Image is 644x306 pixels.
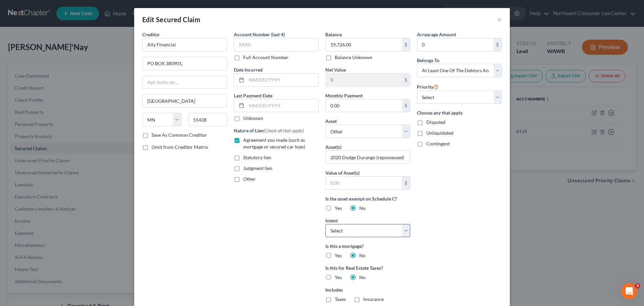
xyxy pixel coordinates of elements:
[325,143,341,150] label: Asset(s)
[325,169,360,176] label: Value of Asset(s)
[142,15,200,24] div: Edit Secured Claim
[152,132,207,138] label: Save As Common Creditor
[326,99,402,112] input: 0.00
[359,205,366,211] span: No
[417,109,502,116] label: Choose any that apply
[426,141,450,146] span: Contingent
[426,130,453,136] span: Unliquidated
[426,119,445,125] span: Disputed
[417,57,439,63] span: Belongs To
[402,99,410,112] div: $
[325,217,338,224] label: Intent
[335,54,372,61] label: Balance Unknown
[417,83,439,91] label: Priority
[325,118,337,124] span: Asset
[325,92,363,99] label: Monthly Payment
[142,32,160,37] span: Creditor
[234,127,304,134] label: Nature of Lien
[335,253,342,258] span: Yes
[243,137,305,149] span: Agreement you made (such as mortgage or secured car loan)
[142,38,227,51] input: Search creditor by name...
[417,38,493,51] input: 0.00
[402,38,410,51] div: $
[326,74,402,86] input: 0.00
[335,205,342,211] span: Yes
[363,296,384,302] span: Insurance
[247,99,318,112] input: MM/DD/YYYY
[234,31,285,38] label: Account Number (last 4)
[335,274,342,280] span: Yes
[326,38,402,51] input: 0.00
[493,38,501,51] div: $
[359,274,366,280] span: No
[325,31,342,38] label: Balance
[359,253,366,258] span: No
[143,76,227,89] input: Apt, Suite, etc...
[234,66,263,73] label: Date Incurred
[325,286,410,293] label: Includes
[325,66,346,73] label: Net Value
[143,94,227,107] input: Enter city...
[234,92,272,99] label: Last Payment Date
[325,195,410,202] label: Is the asset exempt on Schedule C?
[243,54,288,61] label: Full Account Number
[621,283,637,299] iframe: Intercom live chat
[325,243,410,250] label: Is this a mortgage?
[243,176,256,182] span: Other
[326,177,402,189] input: 0.00
[335,296,346,302] span: Taxes
[188,113,227,126] input: Enter zip...
[152,144,208,150] span: Omit from Creditor Matrix
[326,151,410,164] input: Specify...
[635,283,640,289] span: 3
[402,177,410,189] div: $
[417,31,456,38] label: Arrearage Amount
[264,128,304,133] span: (Check all that apply)
[234,38,319,51] input: XXXX
[243,165,272,171] span: Judgment lien
[243,115,263,122] label: Unknown
[243,155,271,160] span: Statutory lien
[143,57,227,70] input: Enter address...
[325,264,410,271] label: Is this for Real Estate Taxes?
[497,15,502,24] button: ×
[247,74,318,86] input: MM/DD/YYYY
[402,74,410,86] div: $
